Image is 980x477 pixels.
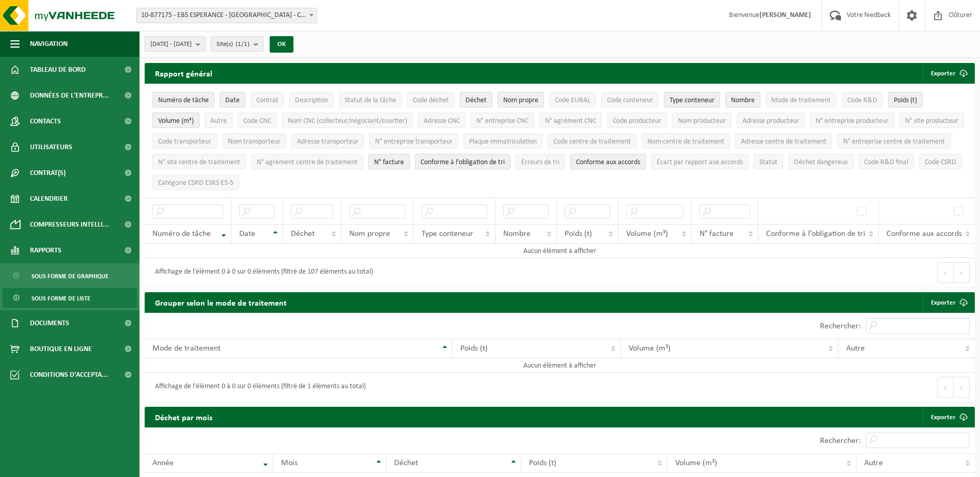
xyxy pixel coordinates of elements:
[629,344,671,353] span: Volume (m³)
[771,97,831,104] span: Mode de traitement
[570,154,646,169] button: Conforme aux accords : Activate to sort
[820,322,861,330] label: Rechercher:
[607,97,653,104] span: Code conteneur
[30,310,69,336] span: Documents
[30,336,92,362] span: Boutique en ligne
[923,63,974,84] button: Exporter
[864,158,908,166] span: Code R&D final
[837,133,951,149] button: N° entreprise centre de traitementN° entreprise centre de traitement: Activate to sort
[642,133,730,149] button: Nom centre de traitementNom centre de traitement: Activate to sort
[238,113,277,128] button: Code CNCCode CNC: Activate to sort
[954,377,970,397] button: Next
[145,244,975,258] td: Aucun élément à afficher
[413,97,449,104] span: Code déchet
[158,117,194,125] span: Volume (m³)
[548,133,636,149] button: Code centre de traitementCode centre de traitement: Activate to sort
[503,230,531,238] span: Nombre
[820,437,861,445] label: Rechercher:
[925,158,956,166] span: Code CSRD
[905,117,958,125] span: N° site producteur
[469,138,537,146] span: Plaque immatriculation
[846,344,865,353] span: Autre
[954,262,970,283] button: Next
[516,154,565,169] button: Erreurs de triErreurs de tri: Activate to sort
[32,289,90,308] span: Sous forme de liste
[270,36,293,53] button: OK
[859,154,914,169] button: Code R&D finalCode R&amp;D final: Activate to sort
[678,117,726,125] span: Nom producteur
[735,133,832,149] button: Adresse centre de traitementAdresse centre de traitement: Activate to sort
[759,158,777,166] span: Statut
[137,8,317,23] span: 10-877175 - EBS ESPERANCE - VALDELIA - CHANTELOUP LES VIGNES
[30,31,68,57] span: Navigation
[471,113,534,128] button: N° entreprise CNCN° entreprise CNC: Activate to sort
[30,160,66,186] span: Contrat(s)
[759,11,811,19] strong: [PERSON_NAME]
[421,158,505,166] span: Conforme à l’obligation de tri
[220,92,245,107] button: DateDate: Activate to sort
[282,113,413,128] button: Nom CNC (collecteur/négociant/courtier)Nom CNC (collecteur/négociant/courtier): Activate to sort
[460,92,492,107] button: DéchetDéchet: Activate to sort
[675,459,717,467] span: Volume (m³)
[545,117,596,125] span: N° agrément CNC
[30,57,86,83] span: Tableau de bord
[923,407,974,427] a: Exporter
[251,154,363,169] button: N° agrément centre de traitementN° agrément centre de traitement: Activate to sort
[651,154,749,169] button: Écart par rapport aux accordsÉcart par rapport aux accords: Activate to sort
[152,92,214,107] button: Numéro de tâcheNuméro de tâche: Activate to remove sorting
[647,138,724,146] span: Nom centre de traitement
[497,92,544,107] button: Nom propreNom propre: Activate to sort
[843,138,945,146] span: N° entreprise centre de traitement
[136,8,317,23] span: 10-877175 - EBS ESPERANCE - VALDELIA - CHANTELOUP LES VIGNES
[150,37,192,52] span: [DATE] - [DATE]
[847,97,877,104] span: Code R&D
[295,97,328,104] span: Description
[251,92,284,107] button: ContratContrat: Activate to sort
[937,262,954,283] button: Previous
[30,237,61,263] span: Rapports
[297,138,359,146] span: Adresse transporteur
[465,97,487,104] span: Déchet
[555,97,590,104] span: Code EURAL
[152,230,211,238] span: Numéro de tâche
[521,158,559,166] span: Erreurs de tri
[152,344,221,353] span: Mode de traitement
[894,97,917,104] span: Poids (t)
[30,186,68,212] span: Calendrier
[731,97,755,104] span: Nombre
[257,158,357,166] span: N° agrément centre de traitement
[210,117,227,125] span: Autre
[657,158,743,166] span: Écart par rapport aux accords
[145,292,297,312] h2: Grouper selon le mode de traitement
[842,92,883,107] button: Code R&DCode R&amp;D: Activate to sort
[424,117,460,125] span: Adresse CNC
[460,344,488,353] span: Poids (t)
[225,97,240,104] span: Date
[794,158,848,166] span: Déchet dangereux
[30,212,109,237] span: Compresseurs intelli...
[725,92,760,107] button: NombreNombre: Activate to sort
[737,113,805,128] button: Adresse producteurAdresse producteur: Activate to sort
[368,154,410,169] button: N° factureN° facture: Activate to sort
[349,230,390,238] span: Nom propre
[699,230,734,238] span: N° facture
[899,113,964,128] button: N° site producteurN° site producteur : Activate to sort
[145,63,223,84] h2: Rapport général
[741,138,827,146] span: Adresse centre de traitement
[205,113,232,128] button: AutreAutre: Activate to sort
[503,97,538,104] span: Nom propre
[150,378,366,396] div: Affichage de l'élément 0 à 0 sur 0 éléments (filtré de 1 éléments au total)
[30,362,108,388] span: Conditions d'accepta...
[754,154,783,169] button: StatutStatut: Activate to sort
[810,113,894,128] button: N° entreprise producteurN° entreprise producteur: Activate to sort
[539,113,602,128] button: N° agrément CNCN° agrément CNC: Activate to sort
[291,230,315,238] span: Déchet
[281,459,298,467] span: Mois
[243,117,271,125] span: Code CNC
[374,158,404,166] span: N° facture
[30,134,72,160] span: Utilisateurs
[553,138,631,146] span: Code centre de traitement
[422,230,473,238] span: Type conteneur
[152,133,217,149] button: Code transporteurCode transporteur: Activate to sort
[236,41,250,47] count: (1/1)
